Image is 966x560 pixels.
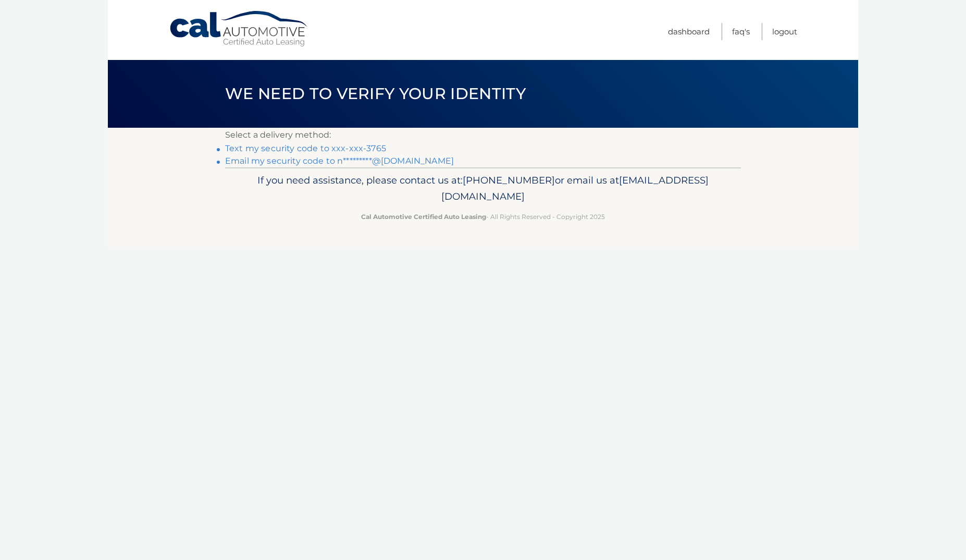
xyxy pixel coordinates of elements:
[225,128,741,142] p: Select a delivery method:
[732,23,750,40] a: FAQ's
[232,211,734,222] p: - All Rights Reserved - Copyright 2025
[225,143,386,153] a: Text my security code to xxx-xxx-3765
[232,172,734,205] p: If you need assistance, please contact us at: or email us at
[225,84,526,103] span: We need to verify your identity
[668,23,710,40] a: Dashboard
[772,23,797,40] a: Logout
[169,10,309,47] a: Cal Automotive
[361,213,486,221] strong: Cal Automotive Certified Auto Leasing
[463,174,555,186] span: [PHONE_NUMBER]
[225,156,454,166] a: Email my security code to n*********@[DOMAIN_NAME]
